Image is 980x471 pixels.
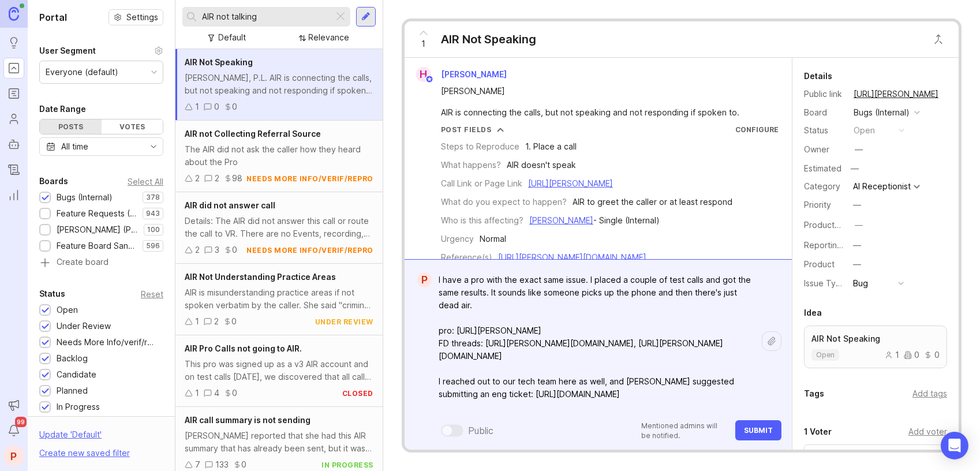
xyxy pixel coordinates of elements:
[185,358,373,383] div: This pro was signed up as a v3 AIR account and on test calls [DATE], we discovered that all calls...
[804,165,841,173] div: Estimated
[854,124,875,137] div: open
[855,143,863,156] div: —
[232,100,237,113] div: 0
[804,106,844,119] div: Board
[3,446,24,466] button: P
[441,125,492,134] div: Post Fields
[409,67,516,82] a: H[PERSON_NAME]
[853,182,911,190] div: AI Receptionist
[141,291,163,297] div: Reset
[57,207,137,220] div: Feature Requests (Internal)
[185,57,253,67] span: AIR Not Speaking
[924,351,940,359] div: 0
[128,178,163,185] div: Select All
[146,209,160,218] p: 943
[185,272,336,282] span: AIR Not Understanding Practice Areas
[441,214,523,227] div: Who is this affecting?
[57,240,137,252] div: Feature Board Sandbox [DATE]
[195,172,200,185] div: 2
[3,134,24,155] a: Autopilot
[231,315,237,328] div: 0
[804,180,844,193] div: Category
[322,460,374,470] div: in progress
[144,142,163,151] svg: toggle icon
[185,343,302,353] span: AIR Pro Calls not going to AIR.
[232,387,237,399] div: 0
[804,240,866,250] label: Reporting Team
[241,458,246,471] div: 0
[3,159,24,180] a: Changelog
[214,100,219,113] div: 0
[641,421,728,440] p: Mentioned admins will be notified.
[432,269,762,418] textarea: I have a pro with the exact same issue. I placed a couple of test calls and got the same results....
[57,352,88,365] div: Backlog
[735,420,781,440] button: Submit
[804,124,844,137] div: Status
[416,67,431,82] div: H
[126,12,158,23] span: Settings
[441,106,769,119] div: AIR is connecting the calls, but not speaking and not responding if spoken to.
[847,161,862,176] div: —
[185,129,321,139] span: AIR not Collecting Referral Source
[528,178,613,188] a: [URL][PERSON_NAME]
[185,286,373,312] div: AIR is misunderstanding practice areas if not spoken verbatim by the caller. She said "criminal c...
[40,119,102,134] div: Posts
[854,106,910,119] div: Bugs (Internal)
[175,335,383,407] a: AIR Pro Calls not going to AIR.This pro was signed up as a v3 AIR account and on test calls [DATE...
[232,244,237,256] div: 0
[309,31,350,44] div: Relevance
[61,140,88,153] div: All time
[804,306,822,320] div: Idea
[146,193,160,202] p: 378
[195,387,199,399] div: 1
[215,172,219,185] div: 2
[3,420,24,441] button: Notifications
[441,196,567,208] div: What do you expect to happen?
[175,49,383,121] a: AIR Not Speaking[PERSON_NAME], P.L. AIR is connecting the calls, but not speaking and not respond...
[804,278,846,288] label: Issue Type
[912,387,947,400] div: Add tags
[804,200,831,210] label: Priority
[39,174,68,188] div: Boards
[57,223,138,236] div: [PERSON_NAME] (Public)
[195,244,200,256] div: 2
[214,387,219,399] div: 4
[102,119,163,134] div: Votes
[855,219,863,231] div: —
[441,140,519,153] div: Steps to Reproduce
[39,10,67,24] h1: Portal
[146,241,160,251] p: 596
[804,88,844,100] div: Public link
[39,258,163,268] a: Create board
[804,326,947,368] a: AIR Not Speakingopen100
[185,72,373,97] div: [PERSON_NAME], P.L. AIR is connecting the calls, but not speaking and not responding if spoken to.
[441,85,769,98] div: [PERSON_NAME]
[441,125,504,134] button: Post Fields
[39,428,102,447] div: Update ' Default '
[816,350,835,360] p: open
[185,143,373,169] div: The AIR did not ask the caller how they heard about the Pro
[853,258,861,271] div: —
[525,140,577,153] div: 1. Place a call
[175,264,383,335] a: AIR Not Understanding Practice AreasAIR is misunderstanding practice areas if not spoken verbatim...
[39,44,96,58] div: User Segment
[441,69,507,79] span: [PERSON_NAME]
[498,252,646,262] a: [URL][PERSON_NAME][DOMAIN_NAME]
[195,458,200,471] div: 7
[3,395,24,416] button: Announcements
[46,66,118,78] div: Everyone (default)
[804,425,832,439] div: 1 Voter
[529,215,593,225] a: [PERSON_NAME]
[853,199,861,211] div: —
[441,159,501,171] div: What happens?
[853,277,868,290] div: Bug
[804,259,835,269] label: Product
[804,143,844,156] div: Owner
[904,351,919,359] div: 0
[425,75,434,84] img: member badge
[215,458,229,471] div: 133
[57,304,78,316] div: Open
[175,121,383,192] a: AIR not Collecting Referral SourceThe AIR did not ask the caller how they heard about the Pro2298...
[941,432,968,459] div: Open Intercom Messenger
